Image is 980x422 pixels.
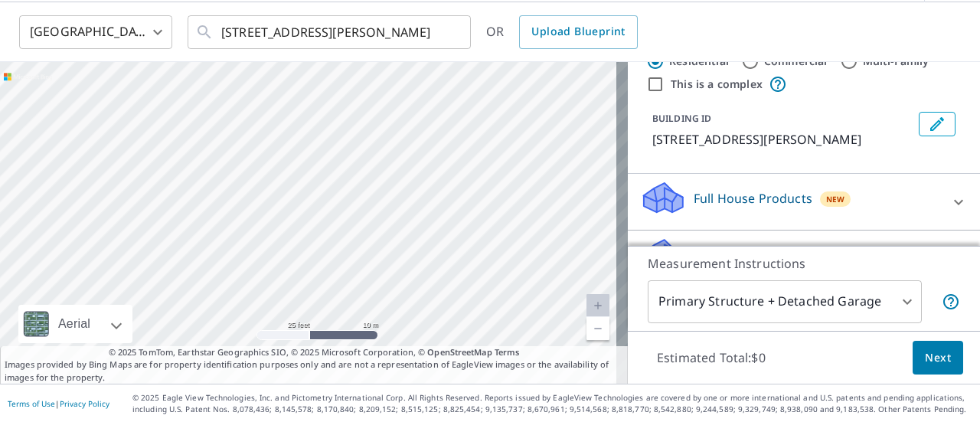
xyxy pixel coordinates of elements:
[826,193,845,205] span: New
[925,348,951,368] span: Next
[640,237,968,280] div: Roof ProductsNew
[427,346,492,358] a: OpenStreetMap
[60,398,109,409] a: Privacy Policy
[531,22,625,41] span: Upload Blueprint
[19,11,172,54] div: [GEOGRAPHIC_DATA]
[109,346,520,359] span: © 2025 TomTom, Earthstar Geographics SIO, © 2025 Microsoft Corporation, ©
[495,346,520,358] a: Terms
[671,77,763,92] label: This is a complex
[919,112,955,136] button: Edit building 1
[652,112,711,125] p: BUILDING ID
[586,294,609,317] a: Current Level 20, Zoom In Disabled
[519,15,637,49] a: Upload Blueprint
[645,341,778,375] p: Estimated Total: $0
[652,130,913,149] p: [STREET_ADDRESS][PERSON_NAME]
[18,305,132,343] div: Aerial
[648,254,960,273] p: Measurement Instructions
[8,399,109,408] p: |
[54,305,95,343] div: Aerial
[8,398,55,409] a: Terms of Use
[132,392,972,415] p: © 2025 Eagle View Technologies, Inc. and Pictometry International Corp. All Rights Reserved. Repo...
[942,293,960,311] span: Your report will include the primary structure and a detached garage if one exists.
[694,189,812,208] p: Full House Products
[221,11,439,54] input: Search by address or latitude-longitude
[648,280,922,323] div: Primary Structure + Detached Garage
[640,180,968,224] div: Full House ProductsNew
[486,15,638,49] div: OR
[913,341,963,375] button: Next
[586,317,609,340] a: Current Level 20, Zoom Out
